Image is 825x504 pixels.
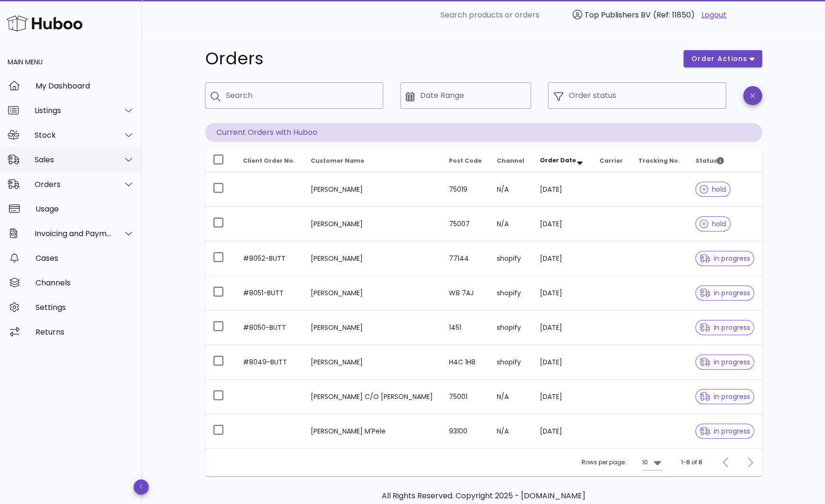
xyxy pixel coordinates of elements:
[7,13,82,34] img: Huboo Logo
[539,156,575,164] span: Order Date
[235,345,303,380] td: #8049-BUTT
[489,276,532,310] td: shopify
[683,50,762,67] button: order actions
[35,106,112,115] div: Listings
[584,9,651,20] span: Top Publishers BV
[235,150,303,172] th: Client Order No.
[303,345,441,380] td: [PERSON_NAME]
[532,414,592,448] td: [DATE]
[448,157,481,165] span: Post Code
[600,157,623,165] span: Carrier
[441,172,489,207] td: 75019
[699,221,726,227] span: hold
[532,172,592,207] td: [DATE]
[36,81,135,90] div: My Dashboard
[532,380,592,414] td: [DATE]
[642,455,663,470] div: 10Rows per page:
[699,255,750,262] span: in progress
[681,458,702,467] div: 1-8 of 8
[35,229,112,238] div: Invoicing and Payments
[631,150,688,172] th: Tracking No.
[205,50,672,67] h1: Orders
[213,490,754,502] p: All Rights Reserved. Copyright 2025 - [DOMAIN_NAME]
[303,414,441,448] td: [PERSON_NAME] M'Pele
[303,150,441,172] th: Customer Name
[489,380,532,414] td: N/A
[699,324,750,331] span: in progress
[303,172,441,207] td: [PERSON_NAME]
[303,276,441,310] td: [PERSON_NAME]
[532,276,592,310] td: [DATE]
[701,9,726,21] a: Logout
[235,310,303,345] td: #8050-BUTT
[699,290,750,296] span: in progress
[638,157,680,165] span: Tracking No.
[205,123,762,142] p: Current Orders with Huboo
[489,310,532,345] td: shopify
[36,303,135,312] div: Settings
[441,414,489,448] td: 93100
[489,414,532,448] td: N/A
[36,204,135,213] div: Usage
[441,380,489,414] td: 75001
[36,254,135,263] div: Cases
[699,359,750,365] span: in progress
[592,150,630,172] th: Carrier
[497,157,524,165] span: Channel
[235,241,303,276] td: #8052-BUTT
[642,458,648,467] div: 10
[532,207,592,241] td: [DATE]
[582,449,663,476] div: Rows per page:
[303,380,441,414] td: [PERSON_NAME] C/O [PERSON_NAME]
[691,54,748,64] span: order actions
[653,9,695,20] span: (Ref: 11850)
[235,276,303,310] td: #8051-BUTT
[441,345,489,380] td: H4C 1H8
[489,241,532,276] td: shopify
[303,310,441,345] td: [PERSON_NAME]
[303,207,441,241] td: [PERSON_NAME]
[699,393,750,400] span: in progress
[532,345,592,380] td: [DATE]
[489,345,532,380] td: shopify
[441,241,489,276] td: 77144
[489,150,532,172] th: Channel
[441,276,489,310] td: W8 7AJ
[699,186,726,193] span: hold
[532,150,592,172] th: Order Date: Sorted descending. Activate to remove sorting.
[441,150,489,172] th: Post Code
[441,207,489,241] td: 75007
[489,172,532,207] td: N/A
[311,157,364,165] span: Customer Name
[35,180,112,189] div: Orders
[36,327,135,336] div: Returns
[243,157,295,165] span: Client Order No.
[688,150,762,172] th: Status
[532,310,592,345] td: [DATE]
[35,131,112,140] div: Stock
[695,157,724,165] span: Status
[35,155,112,164] div: Sales
[441,310,489,345] td: 1451
[532,241,592,276] td: [DATE]
[303,241,441,276] td: [PERSON_NAME]
[36,278,135,287] div: Channels
[489,207,532,241] td: N/A
[699,428,750,434] span: in progress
